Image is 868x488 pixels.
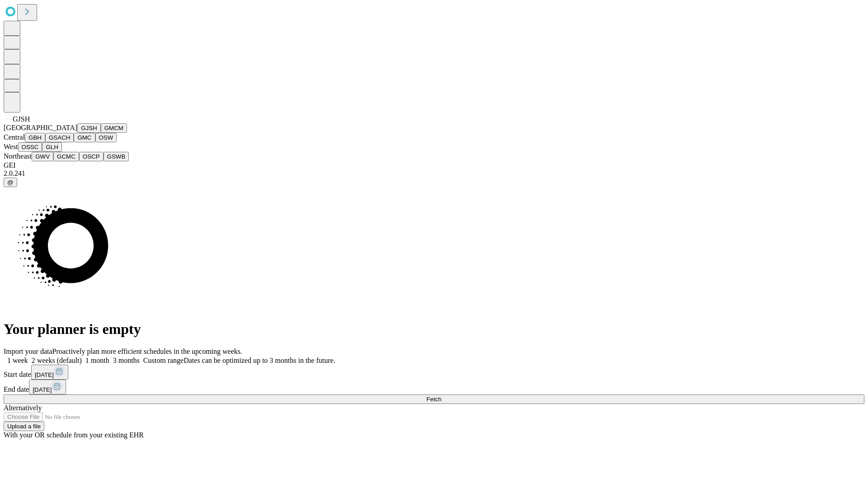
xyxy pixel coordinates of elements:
[79,152,104,161] button: OSCP
[31,365,68,380] button: [DATE]
[77,123,101,133] button: GJSH
[4,380,864,394] div: End date
[4,133,25,141] span: Central
[4,169,864,178] div: 2.0.241
[45,133,74,142] button: GSACH
[32,152,53,161] button: GWV
[42,142,61,152] button: GLH
[4,347,52,355] span: Import your data
[13,115,30,123] span: GJSH
[7,357,28,364] span: 1 week
[32,357,82,364] span: 2 weeks (default)
[4,404,42,412] span: Alternatively
[18,142,42,152] button: OSSC
[426,396,441,403] span: Fetch
[4,365,864,380] div: Start date
[52,347,242,355] span: Proactively plan more efficient schedules in the upcoming weeks.
[143,357,184,364] span: Custom range
[4,422,44,431] button: Upload a file
[25,133,45,142] button: GBH
[29,380,66,394] button: [DATE]
[4,143,18,150] span: West
[101,123,127,133] button: GMCM
[53,152,79,161] button: GCMC
[184,357,335,364] span: Dates can be optimized up to 3 months in the future.
[33,386,52,393] span: [DATE]
[4,431,144,439] span: With your OR schedule from your existing EHR
[95,133,117,142] button: OSW
[85,357,109,364] span: 1 month
[113,357,140,364] span: 3 months
[4,161,864,169] div: GEI
[7,179,14,186] span: @
[74,133,95,142] button: GMC
[104,152,129,161] button: GSWB
[4,178,17,187] button: @
[4,321,864,338] h1: Your planner is empty
[4,152,32,160] span: Northeast
[35,371,54,378] span: [DATE]
[4,394,864,404] button: Fetch
[4,124,77,131] span: [GEOGRAPHIC_DATA]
